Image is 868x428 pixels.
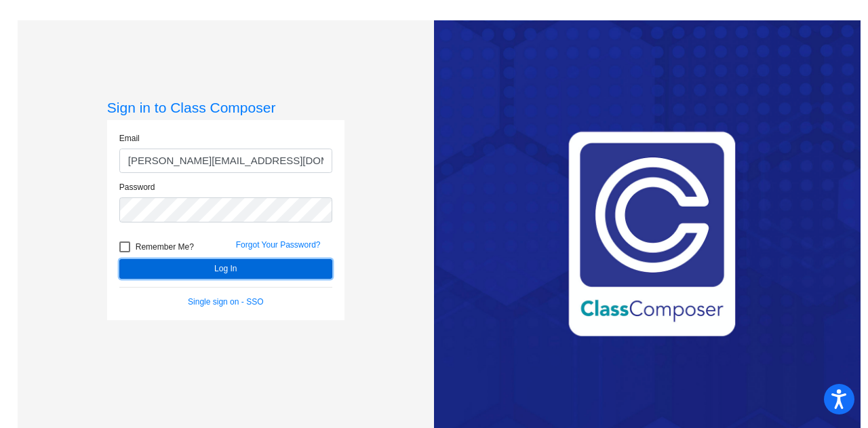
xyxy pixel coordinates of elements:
[119,259,332,279] button: Log In
[107,99,344,116] h3: Sign in to Class Composer
[236,240,321,250] a: Forgot Your Password?
[119,132,140,144] label: Email
[119,181,155,193] label: Password
[188,297,263,307] a: Single sign on - SSO
[136,239,194,255] span: Remember Me?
